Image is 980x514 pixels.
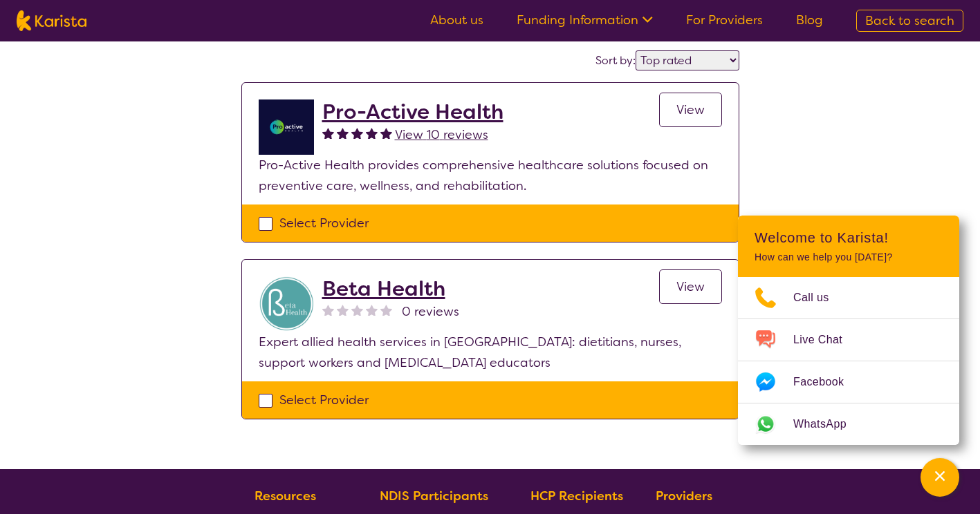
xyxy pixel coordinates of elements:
[595,53,636,68] label: Sort by:
[259,155,722,196] p: Pro-Active Health provides comprehensive healthcare solutions focused on preventive care, wellnes...
[337,127,349,139] img: fullstar
[530,488,623,504] b: HCP Recipients
[351,127,363,139] img: fullstar
[738,216,959,445] div: Channel Menu
[793,414,863,435] span: WhatsApp
[366,304,378,316] img: nonereviewstar
[755,229,943,246] h2: Welcome to Karista!
[738,277,959,445] ul: Choose channel
[755,251,943,263] p: How can we help you [DATE]?
[793,372,860,392] span: Facebook
[676,278,705,295] span: View
[659,269,722,304] a: View
[322,99,503,124] a: Pro-Active Health
[322,304,334,316] img: nonereviewstar
[517,12,653,28] a: Funding Information
[793,330,859,350] span: Live Chat
[380,488,488,504] b: NDIS Participants
[395,124,488,145] a: View 10 reviews
[430,12,483,28] a: About us
[351,304,363,316] img: nonereviewstar
[259,99,314,155] img: jdgr5huzsaqxc1wfufya.png
[659,93,722,127] a: View
[337,304,349,316] img: nonereviewstar
[856,10,963,32] a: Back to search
[259,332,722,373] p: Expert allied health services in [GEOGRAPHIC_DATA]: dietitians, nurses, support workers and [MEDI...
[259,276,314,332] img: gvb1ejx62xavygkuainl.png
[738,403,959,445] a: Web link opens in a new tab.
[402,301,459,322] span: 0 reviews
[395,126,488,143] span: View 10 reviews
[322,276,459,301] a: Beta Health
[686,12,763,28] a: For Providers
[865,12,954,29] span: Back to search
[921,458,959,497] button: Channel Menu
[380,304,392,316] img: nonereviewstar
[793,287,846,308] span: Call us
[796,12,823,28] a: Blog
[322,127,334,139] img: fullstar
[366,127,378,139] img: fullstar
[255,488,316,504] b: Resources
[656,488,712,504] b: Providers
[676,102,705,118] span: View
[17,10,86,31] img: Karista logo
[380,127,392,139] img: fullstar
